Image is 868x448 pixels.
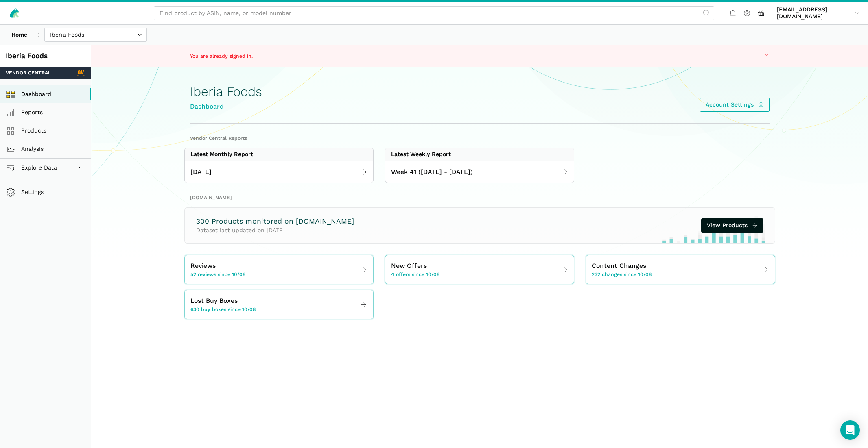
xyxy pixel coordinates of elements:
[701,218,763,233] a: View Products
[190,151,253,158] div: Latest Monthly Report
[185,258,373,281] a: Reviews 52 reviews since 10/08
[391,261,427,271] span: New Offers
[385,258,574,281] a: New Offers 4 offers since 10/08
[190,271,246,278] span: 52 reviews since 10/08
[190,85,262,99] h1: Iberia Foods
[190,102,262,112] div: Dashboard
[196,216,354,226] h3: 300 Products monitored on [DOMAIN_NAME]
[6,28,33,42] a: Home
[700,98,770,112] a: Account Settings
[190,194,770,202] h2: [DOMAIN_NAME]
[190,167,212,177] span: [DATE]
[190,261,216,271] span: Reviews
[840,420,860,440] div: Open Intercom Messenger
[154,6,714,20] input: Find product by ASIN, name, or model number
[385,164,574,180] a: Week 41 ([DATE] - [DATE])
[196,226,354,235] p: Dataset last updated on [DATE]
[185,164,373,180] a: [DATE]
[777,6,852,20] span: [EMAIL_ADDRESS][DOMAIN_NAME]
[44,28,147,42] input: Iberia Foods
[592,261,646,271] span: Content Changes
[391,271,440,278] span: 4 offers since 10/08
[190,296,238,306] span: Lost Buy Boxes
[6,70,51,77] span: Vendor Central
[391,151,451,158] div: Latest Weekly Report
[586,258,774,281] a: Content Changes 232 changes since 10/08
[592,271,652,278] span: 232 changes since 10/08
[190,52,402,60] p: You are already signed in.
[185,293,373,316] a: Lost Buy Boxes 630 buy boxes since 10/08
[761,51,772,61] button: Close
[9,163,57,173] span: Explore Data
[190,135,770,142] h2: Vendor Central Reports
[190,306,256,313] span: 630 buy boxes since 10/08
[391,167,473,177] span: Week 41 ([DATE] - [DATE])
[774,4,862,22] a: [EMAIL_ADDRESS][DOMAIN_NAME]
[6,51,85,61] div: Iberia Foods
[707,221,748,230] span: View Products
